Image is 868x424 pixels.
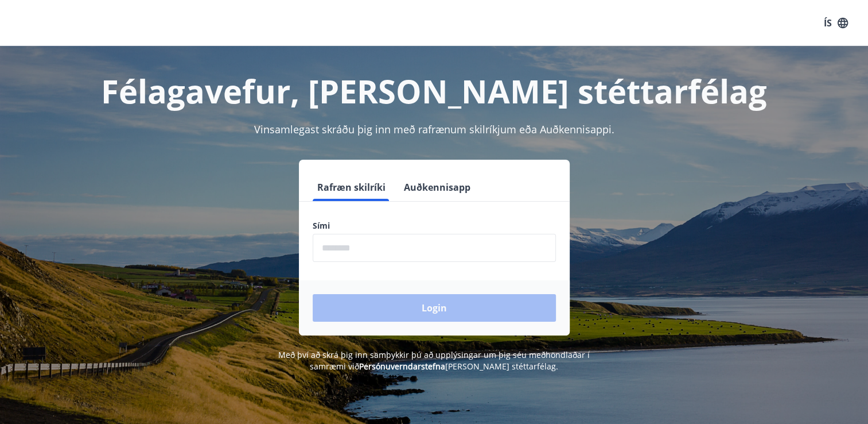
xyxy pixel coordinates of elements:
button: Rafræn skilríki [313,174,390,201]
label: Sími [313,220,556,232]
button: Auðkennisapp [399,174,475,201]
span: Með því að skrá þig inn samþykkir þú að upplýsingar um þig séu meðhöndlaðar í samræmi við [PERSON... [278,349,590,372]
button: ÍS [818,13,854,33]
span: Vinsamlegast skráðu þig inn með rafrænum skilríkjum eða Auðkennisappi. [254,122,614,136]
h1: Félagavefur, [PERSON_NAME] stéttarfélag [35,69,834,113]
a: Persónuverndarstefna [359,361,445,372]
